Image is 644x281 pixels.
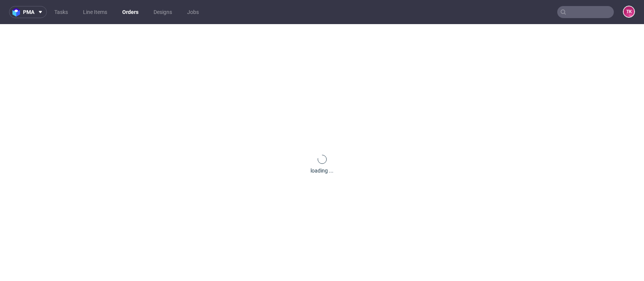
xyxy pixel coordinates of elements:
[50,6,72,18] a: Tasks
[310,167,334,174] div: loading ...
[624,6,634,17] figcaption: TK
[149,6,177,18] a: Designs
[183,6,203,18] a: Jobs
[118,6,143,18] a: Orders
[23,9,34,15] span: pma
[9,6,47,18] button: pma
[78,6,112,18] a: Line Items
[12,8,23,17] img: logo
